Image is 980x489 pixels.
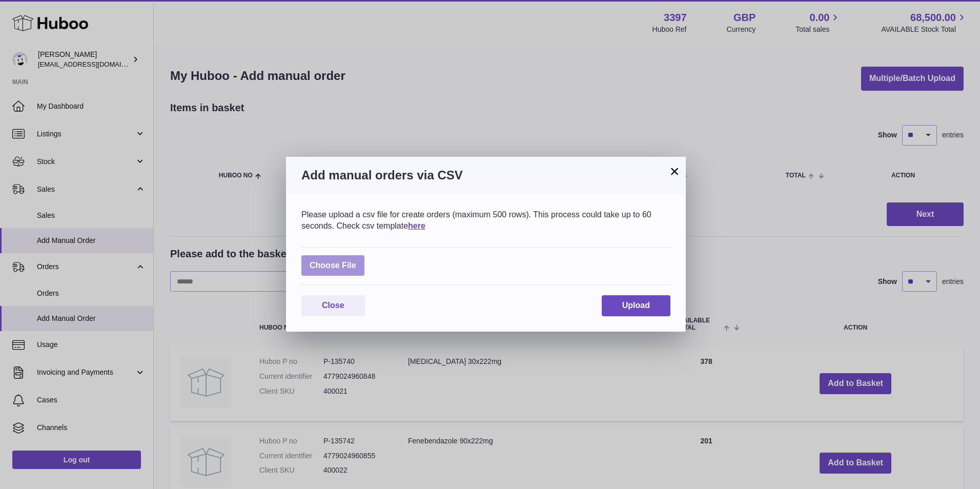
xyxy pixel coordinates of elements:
[301,295,365,316] button: Close
[322,301,344,310] span: Close
[622,301,650,310] span: Upload
[668,165,681,177] button: ×
[602,295,670,316] button: Upload
[408,221,425,230] a: here
[301,209,670,231] div: Please upload a csv file for create orders (maximum 500 rows). This process could take up to 60 s...
[301,167,670,184] h3: Add manual orders via CSV
[301,255,364,276] span: Choose File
